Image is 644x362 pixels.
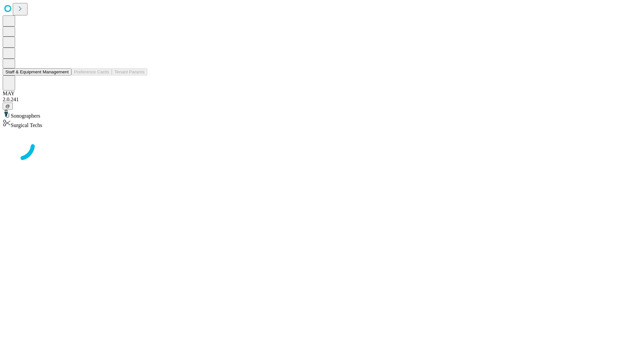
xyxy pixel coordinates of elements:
[3,97,641,103] div: 2.0.241
[3,110,641,119] div: Sonographers
[112,68,147,75] button: Tenant Params
[71,68,112,75] button: Preference Cards
[5,104,10,109] span: @
[3,103,13,110] button: @
[3,68,71,75] button: Staff & Equipment Management
[3,90,641,97] div: MAY
[3,119,641,128] div: Surgical Techs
